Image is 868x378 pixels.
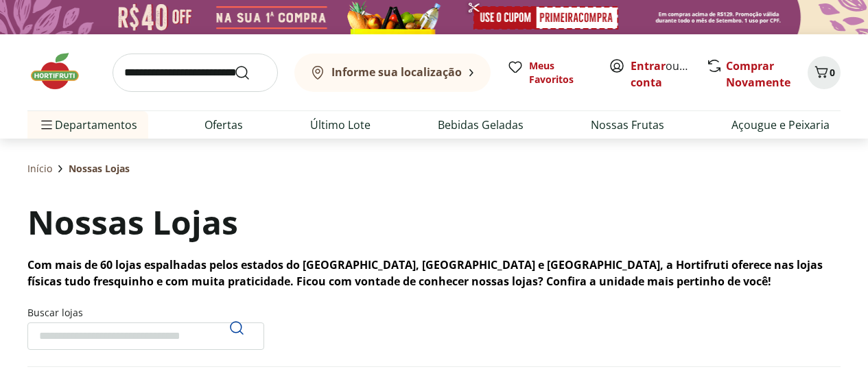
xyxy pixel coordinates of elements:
[294,54,491,92] button: Informe sua localização
[27,306,264,350] label: Buscar lojas
[27,162,52,176] a: Início
[69,162,130,176] span: Nossas Lojas
[529,59,592,86] span: Meus Favoritos
[507,59,592,86] a: Meus Favoritos
[731,117,830,133] a: Açougue e Peixaria
[220,311,253,344] button: Pesquisar
[27,199,238,246] h1: Nossas Lojas
[438,117,524,133] a: Bebidas Geladas
[38,108,55,141] button: Menu
[726,58,790,90] a: Comprar Novamente
[631,58,692,91] span: ou
[38,108,137,141] span: Departamentos
[631,58,666,73] a: Entrar
[204,117,243,133] a: Ofertas
[808,56,841,89] button: Carrinho
[27,51,96,92] img: Hortifruti
[113,54,278,92] input: search
[310,117,371,133] a: Último Lote
[27,257,841,290] p: Com mais de 60 lojas espalhadas pelos estados do [GEOGRAPHIC_DATA], [GEOGRAPHIC_DATA] e [GEOGRAPH...
[591,117,664,133] a: Nossas Frutas
[830,66,835,79] span: 0
[631,58,706,90] a: Criar conta
[27,322,264,350] input: Buscar lojasPesquisar
[331,64,462,80] b: Informe sua localização
[234,64,267,81] button: Submit Search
